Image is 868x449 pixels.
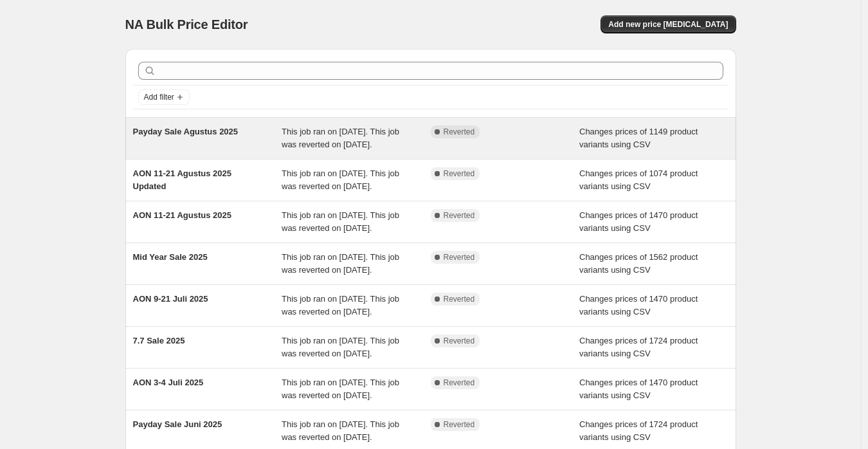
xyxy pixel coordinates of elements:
[282,378,399,400] span: This job ran on [DATE]. This job was reverted on [DATE].
[579,419,698,442] span: Changes prices of 1724 product variants using CSV
[579,127,698,149] span: Changes prices of 1149 product variants using CSV
[444,294,475,304] span: Reverted
[125,17,248,32] span: NA Bulk Price Editor
[579,169,698,191] span: Changes prices of 1074 product variants using CSV
[282,419,399,442] span: This job ran on [DATE]. This job was reverted on [DATE].
[282,336,399,358] span: This job ran on [DATE]. This job was reverted on [DATE].
[579,294,698,316] span: Changes prices of 1470 product variants using CSV
[579,378,698,400] span: Changes prices of 1470 product variants using CSV
[133,210,231,220] span: AON 11-21 Agustus 2025
[144,92,174,102] span: Add filter
[444,252,475,262] span: Reverted
[133,378,204,387] span: AON 3-4 Juli 2025
[444,419,475,430] span: Reverted
[133,419,222,429] span: Payday Sale Juni 2025
[138,89,190,105] button: Add filter
[282,127,399,149] span: This job ran on [DATE]. This job was reverted on [DATE].
[608,19,728,30] span: Add new price [MEDICAL_DATA]
[282,169,399,191] span: This job ran on [DATE]. This job was reverted on [DATE].
[579,210,698,233] span: Changes prices of 1470 product variants using CSV
[444,127,475,137] span: Reverted
[444,378,475,388] span: Reverted
[601,15,736,33] button: Add new price [MEDICAL_DATA]
[282,252,399,275] span: This job ran on [DATE]. This job was reverted on [DATE].
[133,252,208,262] span: Mid Year Sale 2025
[133,294,208,304] span: AON 9-21 Juli 2025
[133,336,185,345] span: 7.7 Sale 2025
[282,294,399,316] span: This job ran on [DATE]. This job was reverted on [DATE].
[444,169,475,179] span: Reverted
[133,169,231,191] span: AON 11-21 Agustus 2025 Updated
[444,210,475,221] span: Reverted
[282,210,399,233] span: This job ran on [DATE]. This job was reverted on [DATE].
[579,336,698,358] span: Changes prices of 1724 product variants using CSV
[133,127,239,136] span: Payday Sale Agustus 2025
[444,336,475,346] span: Reverted
[579,252,698,275] span: Changes prices of 1562 product variants using CSV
